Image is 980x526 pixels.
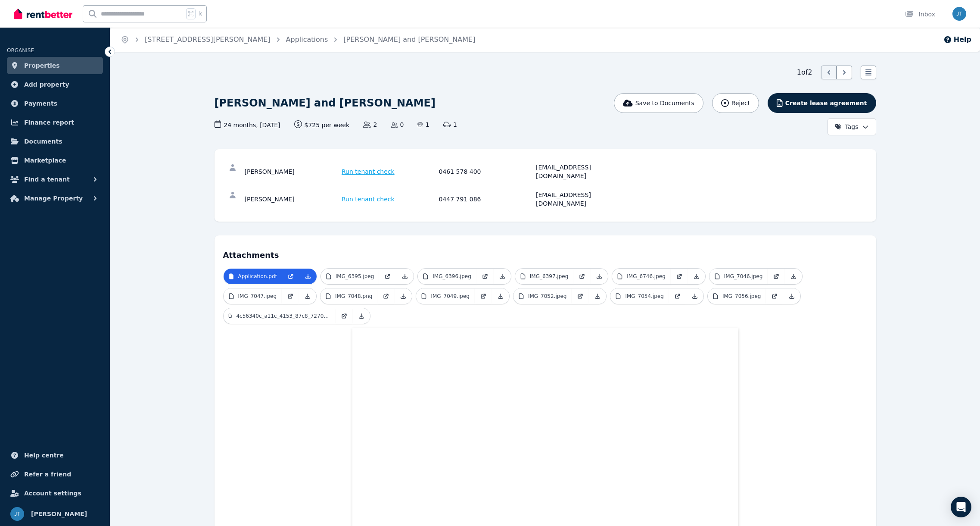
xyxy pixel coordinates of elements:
span: 2 [363,120,377,129]
p: Application.pdf [238,273,277,280]
span: 1 [443,120,457,129]
p: IMG_7048.png [335,293,372,300]
a: Download Attachment [492,288,509,304]
span: k [199,10,202,17]
p: 4c56340c_a11c_4153_87c8_7270b11c3ec8.jpeg [236,313,330,319]
span: Payments [24,98,57,109]
a: Download Attachment [783,288,800,304]
span: Reject [731,99,750,107]
a: IMG_7049.jpeg [416,288,475,304]
a: Open in new Tab [282,269,299,284]
a: Finance report [7,114,103,131]
span: Run tenant check [342,167,395,176]
button: Find a tenant [7,171,103,188]
a: Applications [286,35,328,44]
button: Manage Property [7,190,103,207]
a: Download Attachment [353,308,370,324]
a: IMG_7052.jpeg [513,288,572,304]
button: Reject [712,93,759,113]
a: Documents [7,133,103,150]
a: Download Attachment [688,269,705,284]
span: Marketplace [24,155,66,166]
a: Account settings [7,485,103,502]
p: IMG_6746.jpeg [627,273,666,280]
p: IMG_7047.jpeg [238,293,277,300]
span: 1 [417,120,429,129]
a: Download Attachment [686,288,703,304]
a: Open in new Tab [671,269,688,284]
img: RentBetter [14,7,72,20]
span: Refer a friend [24,469,71,479]
a: Marketplace [7,152,103,169]
a: Download Attachment [396,269,414,284]
p: IMG_7054.jpeg [625,293,664,300]
span: Save to Documents [635,99,694,107]
a: Help centre [7,447,103,464]
p: IMG_6397.jpeg [530,273,569,280]
div: [PERSON_NAME] [245,163,339,180]
a: Properties [7,57,103,74]
a: IMG_6746.jpeg [612,269,671,284]
a: Application.pdf [224,269,282,284]
span: 24 months , [DATE] [215,120,280,129]
span: $725 per week [294,120,350,129]
a: Open in new Tab [282,288,299,304]
a: Open in new Tab [379,269,396,284]
button: Save to Documents [614,93,703,113]
a: Open in new Tab [377,288,395,304]
div: [PERSON_NAME] [245,191,339,208]
button: Tags [828,118,876,135]
span: Account settings [24,488,81,498]
div: [EMAIL_ADDRESS][DOMAIN_NAME] [536,191,631,208]
p: IMG_7056.jpeg [722,293,761,300]
span: 0 [391,120,404,129]
a: Open in new Tab [336,308,353,324]
span: Documents [24,136,62,147]
div: [EMAIL_ADDRESS][DOMAIN_NAME] [536,163,631,180]
a: Open in new Tab [669,288,686,304]
span: Create lease agreement [785,99,867,107]
span: 1 of 2 [797,67,812,78]
p: IMG_7049.jpeg [431,293,470,300]
a: Open in new Tab [766,288,783,304]
a: IMG_6395.jpeg [321,269,380,284]
div: 0447 791 086 [439,191,534,208]
a: IMG_6396.jpeg [418,269,476,284]
a: [STREET_ADDRESS][PERSON_NAME] [145,35,271,44]
a: Payments [7,95,103,112]
a: IMG_7046.jpeg [709,269,768,284]
a: Open in new Tab [768,269,785,284]
a: 4c56340c_a11c_4153_87c8_7270b11c3ec8.jpeg [224,308,336,324]
a: IMG_7054.jpeg [610,288,669,304]
a: [PERSON_NAME] and [PERSON_NAME] [343,35,475,44]
a: Add property [7,76,103,93]
a: Download Attachment [494,269,511,284]
p: IMG_7046.jpeg [724,273,763,280]
span: Tags [835,122,859,131]
a: Download Attachment [589,288,606,304]
div: Open Intercom Messenger [951,497,971,517]
div: 0461 578 400 [439,163,534,180]
a: IMG_6397.jpeg [515,269,574,284]
a: Download Attachment [299,288,316,304]
span: Properties [24,60,60,71]
button: Create lease agreement [768,93,876,113]
p: IMG_6396.jpeg [432,273,471,280]
span: Manage Property [24,193,83,204]
span: Find a tenant [24,174,70,185]
a: Download Attachment [395,288,412,304]
a: IMG_7047.jpeg [224,288,282,304]
p: IMG_6395.jpeg [336,273,374,280]
a: IMG_7056.jpeg [708,288,766,304]
button: Help [943,34,971,45]
a: Open in new Tab [475,288,492,304]
span: Finance report [24,117,74,128]
span: ORGANISE [7,47,34,53]
span: Help centre [24,450,64,460]
a: Open in new Tab [573,269,591,284]
span: [PERSON_NAME] [31,509,87,519]
span: Add property [24,79,69,90]
div: Inbox [905,10,935,19]
h1: [PERSON_NAME] and [PERSON_NAME] [215,96,436,110]
a: Open in new Tab [476,269,494,284]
